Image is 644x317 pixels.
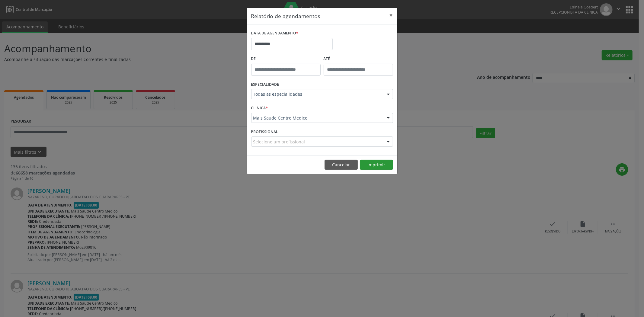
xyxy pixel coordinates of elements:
button: Imprimir [360,160,393,170]
span: Selecione um profissional [253,139,305,145]
label: DATA DE AGENDAMENTO [251,29,299,38]
button: Close [385,8,397,23]
span: Mais Saude Centro Medico [253,115,381,121]
span: Todas as especialidades [253,91,381,97]
h5: Relatório de agendamentos [251,12,320,20]
button: Cancelar [325,160,358,170]
label: PROFISSIONAL [251,127,278,136]
label: ESPECIALIDADE [251,80,279,89]
label: De [251,54,321,64]
label: CLÍNICA [251,104,268,113]
label: ATÉ [324,54,393,64]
